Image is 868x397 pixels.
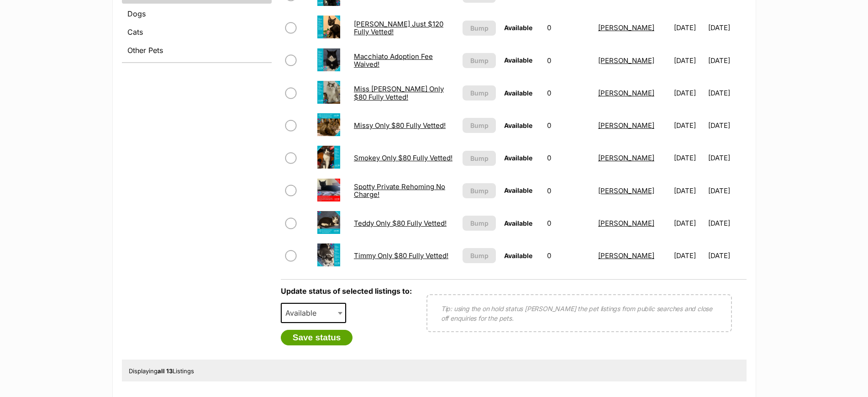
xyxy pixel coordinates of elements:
[504,24,532,32] span: Available
[598,219,654,228] a: [PERSON_NAME]
[670,12,707,43] td: [DATE]
[543,240,594,271] td: 0
[708,175,745,206] td: [DATE]
[354,219,447,228] a: Teddy Only $80 Fully Vetted!
[470,218,489,228] span: Bump
[354,154,452,162] a: Smokey Only $80 Fully Vetted!
[463,248,496,263] button: Bump
[708,12,745,43] td: [DATE]
[708,45,745,76] td: [DATE]
[463,216,496,231] button: Bump
[470,186,489,196] span: Bump
[122,5,272,22] a: Dogs
[504,154,532,162] span: Available
[598,251,654,260] a: [PERSON_NAME]
[463,118,496,133] button: Bump
[470,121,489,130] span: Bump
[354,251,448,260] a: Timmy Only $80 Fully Vetted!
[670,45,707,76] td: [DATE]
[598,154,654,162] a: [PERSON_NAME]
[504,186,532,194] span: Available
[158,367,173,375] strong: all 13
[504,252,532,259] span: Available
[504,56,532,64] span: Available
[122,24,272,40] a: Cats
[122,42,272,58] a: Other Pets
[463,183,496,198] button: Bump
[281,330,353,345] button: Save status
[598,186,654,195] a: [PERSON_NAME]
[463,53,496,68] button: Bump
[354,20,443,36] a: [PERSON_NAME] Just $120 Fully Vetted!
[354,121,446,130] a: Missy Only $80 Fully Vetted!
[670,77,707,109] td: [DATE]
[470,251,489,260] span: Bump
[504,89,532,97] span: Available
[670,110,707,141] td: [DATE]
[708,110,745,141] td: [DATE]
[463,151,496,166] button: Bump
[670,175,707,206] td: [DATE]
[543,45,594,76] td: 0
[282,307,326,319] span: Available
[670,240,707,271] td: [DATE]
[543,110,594,141] td: 0
[470,23,489,33] span: Bump
[504,122,532,129] span: Available
[470,88,489,98] span: Bump
[441,304,717,323] p: Tip: using the on hold status [PERSON_NAME] the pet listings from public searches and close off e...
[708,77,745,109] td: [DATE]
[354,85,444,101] a: Miss [PERSON_NAME] Only $80 Fully Vetted!
[670,142,707,174] td: [DATE]
[543,142,594,174] td: 0
[543,207,594,239] td: 0
[463,85,496,101] button: Bump
[598,89,654,97] a: [PERSON_NAME]
[708,240,745,271] td: [DATE]
[598,121,654,130] a: [PERSON_NAME]
[354,182,445,199] a: Spotty Private Rehoming No Charge!
[463,21,496,36] button: Bump
[670,207,707,239] td: [DATE]
[598,56,654,65] a: [PERSON_NAME]
[543,12,594,43] td: 0
[543,175,594,206] td: 0
[543,77,594,109] td: 0
[708,142,745,174] td: [DATE]
[354,52,433,69] a: Macchiato Adoption Fee Waived!
[281,303,347,323] span: Available
[598,23,654,32] a: [PERSON_NAME]
[504,219,532,227] span: Available
[470,154,489,163] span: Bump
[708,207,745,239] td: [DATE]
[470,56,489,65] span: Bump
[281,286,412,296] label: Update status of selected listings to:
[129,367,194,375] span: Displaying Listings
